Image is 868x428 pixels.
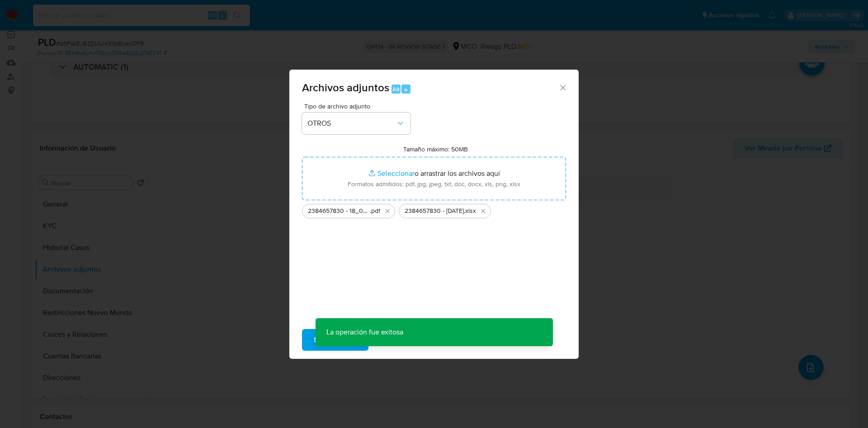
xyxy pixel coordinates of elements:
[558,83,566,91] button: Cerrar
[478,206,489,216] button: Eliminar 2384657830 - 18-08-2025.xlsx
[384,330,413,350] span: Cancelar
[370,207,380,216] span: .pdf
[382,206,393,216] button: Eliminar 2384657830 - 18_08_2025.pdf
[302,329,368,351] button: Subir archivo
[316,318,414,346] p: La operación fue exitosa
[302,200,566,218] ul: Archivos seleccionados
[403,145,468,153] label: Tamaño máximo: 50MB
[304,103,413,109] span: Tipo de archivo adjunto
[307,119,396,128] span: OTROS
[405,207,464,216] span: 2384657830 - [DATE]
[404,85,407,94] span: a
[302,113,410,134] button: OTROS
[392,85,400,94] span: Alt
[464,207,476,216] span: .xlsx
[308,207,370,216] span: 2384657830 - 18_08_2025
[314,330,357,350] span: Subir archivo
[302,80,389,95] span: Archivos adjuntos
